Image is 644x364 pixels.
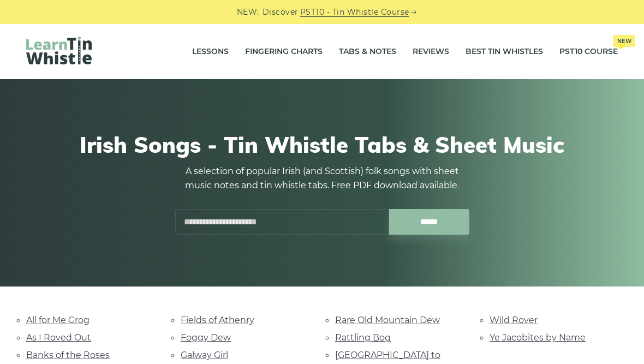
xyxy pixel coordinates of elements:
[335,332,391,343] a: Rattling Bog
[245,38,323,65] a: Fingering Charts
[490,332,586,343] a: Ye Jacobites by Name
[466,38,543,65] a: Best Tin Whistles
[26,350,110,360] a: Banks of the Roses
[181,315,254,325] a: Fields of Athenry
[26,332,91,343] a: As I Roved Out
[32,132,612,158] h1: Irish Songs - Tin Whistle Tabs & Sheet Music
[339,38,396,65] a: Tabs & Notes
[335,315,440,325] a: Rare Old Mountain Dew
[175,164,469,193] p: A selection of popular Irish (and Scottish) folk songs with sheet music notes and tin whistle tab...
[413,38,449,65] a: Reviews
[181,350,228,360] a: Galway Girl
[181,332,231,343] a: Foggy Dew
[613,35,635,47] span: New
[192,38,229,65] a: Lessons
[26,315,90,325] a: All for Me Grog
[490,315,538,325] a: Wild Rover
[559,38,618,65] a: PST10 CourseNew
[26,37,92,64] img: LearnTinWhistle.com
